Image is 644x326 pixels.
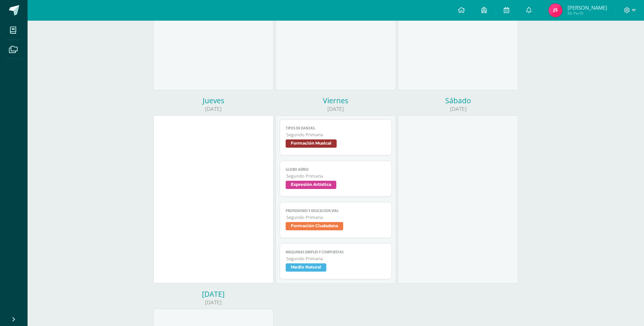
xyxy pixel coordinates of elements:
[153,105,274,113] div: [DATE]
[286,214,386,220] span: Segundo Primaria
[280,119,392,155] a: Tipos de danzas.Segundo PrimariaFormación Musical
[398,96,518,105] div: Sábado
[153,96,274,105] div: Jueves
[153,299,274,306] div: [DATE]
[398,105,518,113] div: [DATE]
[286,139,337,148] span: Formación Musical
[286,250,386,254] span: Máquinas simples y compuestas
[280,202,392,238] a: Profesiones y educación vialSegundo PrimariaFormación Ciudadana
[286,132,386,138] span: Segundo Primaria
[286,222,343,230] span: Formación Ciudadana
[286,256,386,262] span: Segundo Primaria
[568,10,607,16] span: Mi Perfil
[286,167,386,172] span: Globo Aéreo
[280,161,392,197] a: Globo AéreoSegundo PrimariaExpresión Artística
[286,173,386,179] span: Segundo Primaria
[286,263,326,272] span: Medio Natural
[286,126,386,130] span: Tipos de danzas.
[568,4,607,11] span: [PERSON_NAME]
[153,289,274,299] div: [DATE]
[280,243,392,279] a: Máquinas simples y compuestasSegundo PrimariaMedio Natural
[549,3,562,17] img: e8e381855397932b6887fc47001f5fc5.png
[276,105,396,113] div: [DATE]
[286,209,386,213] span: Profesiones y educación vial
[286,181,336,189] span: Expresión Artística
[276,96,396,105] div: Viernes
